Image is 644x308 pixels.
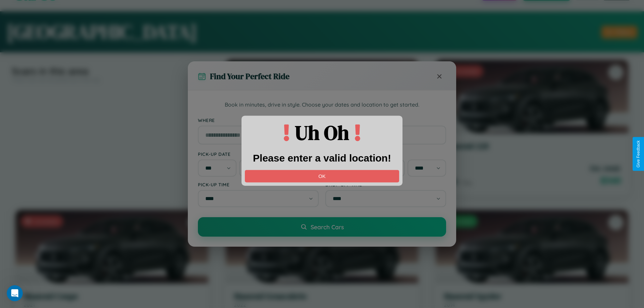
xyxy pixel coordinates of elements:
span: Search Cars [311,223,344,231]
label: Where [198,117,446,123]
h3: Find Your Perfect Ride [210,71,289,82]
label: Pick-up Time [198,182,319,187]
p: Book in minutes, drive in style. Choose your dates and location to get started. [198,101,446,109]
label: Pick-up Date [198,151,319,157]
label: Drop-off Date [325,151,446,157]
label: Drop-off Time [325,182,446,187]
